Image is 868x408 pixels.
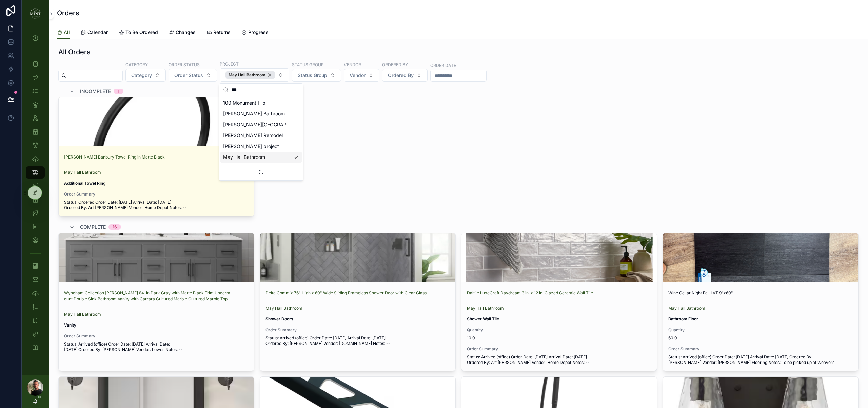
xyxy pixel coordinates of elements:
[169,61,200,68] label: Order Status
[220,61,239,67] label: Project
[668,354,853,365] span: Status: Arrived (office) Order Date: [DATE] Arrival Date: [DATE] Ordered By: [PERSON_NAME] Vendor...
[223,132,283,139] span: [PERSON_NAME] Remodel
[64,191,249,197] span: Order Summary
[64,29,70,36] span: All
[64,181,106,186] strong: Additional Towel Ring
[225,71,275,79] button: Unselect 177
[118,89,119,94] div: 1
[169,69,217,82] button: Select Button
[668,335,853,341] span: 60.0
[22,27,49,363] div: scrollable content
[223,99,265,106] span: 100 Monument Flip
[260,233,455,282] div: Screenshot-2025-08-07-at-3.50.31-PM.png
[248,29,269,36] span: Progress
[223,121,291,128] span: [PERSON_NAME][GEOGRAPHIC_DATA][PERSON_NAME]
[467,346,651,352] span: Order Summary
[80,88,111,95] span: INCOMPLETE
[668,346,853,352] span: Order Summary
[663,233,858,282] div: IMG_3341.jpeg
[223,110,285,117] span: [PERSON_NAME] Bathroom
[131,72,152,79] span: Category
[30,8,41,19] img: App logo
[344,69,379,82] button: Select Button
[219,96,303,180] div: Suggestions
[58,233,254,371] a: Wyndham Collection [PERSON_NAME] 84-in Dark Gray with Matte Black Trim Undermount Double Sink Bat...
[169,26,196,40] a: Changes
[668,305,705,311] a: May Hall Bathroom
[125,29,158,36] span: To Be Ordered
[265,316,293,321] strong: Shower Doors
[57,26,70,39] a: All
[668,316,698,321] strong: Bathroom Floor
[64,154,165,160] a: [PERSON_NAME] Banbury Towel Ring in Matte Black
[467,335,651,341] span: 10.0
[223,154,265,161] span: May Hall Bathroom
[382,69,428,82] button: Select Button
[125,69,166,82] button: Select Button
[58,47,91,57] h1: All Orders
[113,224,117,230] div: 16
[298,72,327,79] span: Status Group
[125,61,148,68] label: Category
[59,233,254,282] div: Screenshot-2025-08-04-at-1.05.39-PM.png
[119,26,158,40] a: To Be Ordered
[229,72,265,78] span: May Hall Bathroom
[81,26,108,40] a: Calendar
[467,327,651,333] span: Quantity
[461,233,657,371] a: Daltile LuxeCraft Daydream 3 in. x 12 in. Glazed Ceramic Wall TileMay Hall BathroomShower Wall Ti...
[260,233,456,371] a: Delta Commix 76" High x 60" Wide Sliding Frameless Shower Door with Clear GlassMay Hall BathroomS...
[265,290,427,295] a: Delta Commix 76" High x 60" Wide Sliding Frameless Shower Door with Clear Glass
[663,233,859,371] a: Wine Cellar Night Fall LVT 9"x60"May Hall BathroomBathroom FloorQuantity60.0Order SummaryStatus: ...
[58,97,254,216] a: [PERSON_NAME] Banbury Towel Ring in Matte BlackMay Hall BathroomAdditional Towel RingOrder Summar...
[223,143,279,150] span: [PERSON_NAME] project
[344,61,361,68] label: Vendor
[64,290,230,301] a: Wyndham Collection [PERSON_NAME] 84-in Dark Gray with Matte Black Trim Undermount Double Sink Bat...
[350,72,366,79] span: Vendor
[174,72,203,79] span: Order Status
[206,26,231,40] a: Returns
[265,335,450,346] span: Status: Arrived (office) Order Date: [DATE] Arrival Date: [DATE] Ordered By: [PERSON_NAME] Vendor...
[292,69,341,82] button: Select Button
[265,327,450,333] span: Order Summary
[265,305,302,311] a: May Hall Bathroom
[467,354,651,365] span: Status: Arrived (office) Order Date: [DATE] Arrival Date: [DATE] Ordered By: Art [PERSON_NAME] Ve...
[467,316,499,321] strong: Shower Wall Tile
[220,68,289,82] button: Select Button
[467,290,593,295] a: Daltile LuxeCraft Daydream 3 in. x 12 in. Glazed Ceramic Wall Tile
[64,312,101,317] a: May Hall Bathroom
[64,333,249,339] span: Order Summary
[668,290,853,296] p: Wine Cellar Night Fall LVT 9"x60"
[461,233,657,282] div: May-shower-tile.png
[64,200,249,210] span: Status: Ordered Order Date: [DATE] Arrival Date: [DATE] Ordered By: Art [PERSON_NAME] Vendor: Hom...
[292,61,324,68] label: Status Group
[382,61,408,68] label: Ordered By
[176,29,196,36] span: Changes
[430,62,456,68] label: Order Date
[80,224,106,230] span: COMPLETE
[388,72,414,79] span: Ordered By
[467,305,504,311] a: May Hall Bathroom
[213,29,231,36] span: Returns
[57,8,79,18] h1: Orders
[87,29,108,36] span: Calendar
[64,170,101,175] a: May Hall Bathroom
[64,322,76,328] strong: Vanity
[668,327,853,333] span: Quantity
[64,341,249,352] span: Status: Arrived (office) Order Date: [DATE] Arrival Date: [DATE] Ordered By: [PERSON_NAME] Vendor...
[59,97,254,146] div: Screenshot-2025-08-04-at-1.13.19-PM.png
[241,26,269,40] a: Progress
